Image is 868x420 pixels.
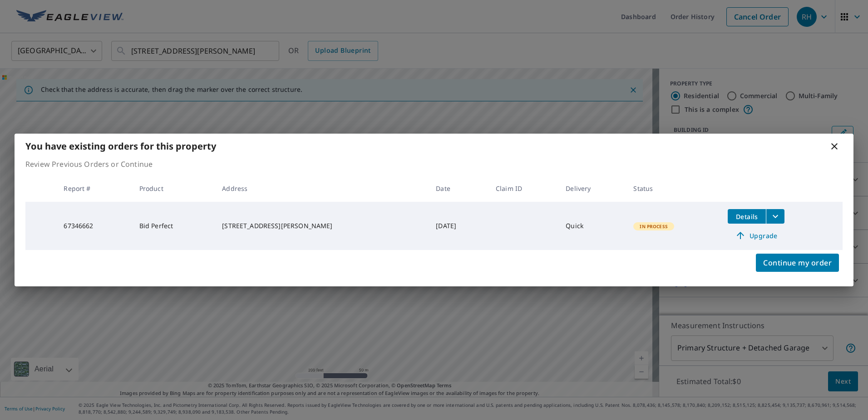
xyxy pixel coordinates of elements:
button: filesDropdownBtn-67346662 [766,209,784,224]
span: Continue my order [763,256,832,269]
th: Status [626,175,720,202]
span: Details [733,212,760,221]
button: detailsBtn-67346662 [728,209,766,224]
th: Address [215,175,429,202]
th: Date [429,175,488,202]
button: Continue my order [756,254,839,272]
td: Quick [558,202,626,250]
span: Upgrade [733,230,779,241]
p: Review Previous Orders or Continue [25,159,843,170]
th: Delivery [558,175,626,202]
td: 67346662 [56,202,132,250]
span: In Process [634,223,673,230]
th: Claim ID [488,175,558,202]
b: You have existing orders for this property [25,140,216,152]
th: Product [132,175,215,202]
td: [DATE] [429,202,488,250]
a: Upgrade [728,228,784,243]
td: Bid Perfect [132,202,215,250]
th: Report # [56,175,132,202]
div: [STREET_ADDRESS][PERSON_NAME] [222,221,421,230]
